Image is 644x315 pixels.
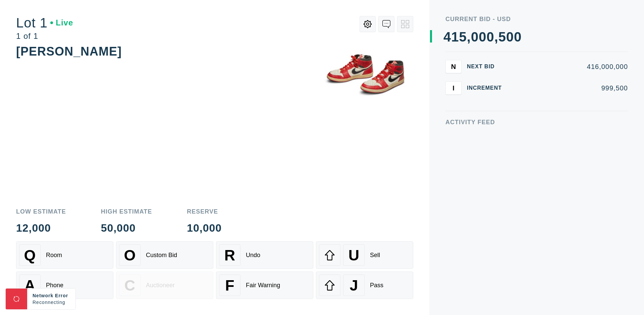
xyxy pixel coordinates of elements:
div: [PERSON_NAME] [16,45,122,58]
div: 5 [459,30,467,44]
div: High Estimate [101,209,152,215]
div: 0 [479,30,486,44]
button: QRoom [16,241,113,269]
div: 1 of 1 [16,32,73,40]
button: USell [316,241,413,269]
div: 4 [443,30,451,44]
div: Next Bid [467,64,507,69]
button: I [445,81,462,95]
div: 999,500 [513,85,628,91]
div: Pass [370,282,383,289]
span: J [350,277,358,294]
span: I [452,84,454,92]
div: Reconnecting [33,299,70,306]
div: , [494,30,498,164]
div: 5 [498,30,506,44]
button: CAuctioneer [116,271,213,299]
div: 0 [506,30,514,44]
div: 12,000 [16,223,66,233]
button: JPass [316,271,413,299]
button: N [445,60,462,73]
button: FFair Warning [216,271,313,299]
div: 1 [451,30,459,44]
div: Sell [370,252,380,259]
div: Fair Warning [246,282,280,289]
div: Custom Bid [146,252,177,259]
button: RUndo [216,241,313,269]
span: O [124,247,136,264]
span: F [225,277,234,294]
span: N [451,63,456,70]
div: Increment [467,85,507,91]
div: 10,000 [187,223,222,233]
button: OCustom Bid [116,241,213,269]
span: U [348,247,359,264]
button: APhone [16,271,113,299]
span: A [24,277,35,294]
div: Undo [246,252,260,259]
div: Network Error [33,292,70,299]
div: 50,000 [101,223,152,233]
div: 0 [486,30,494,44]
div: Reserve [187,209,222,215]
div: 416,000,000 [513,63,628,70]
div: Low Estimate [16,209,66,215]
div: Phone [46,282,63,289]
div: Current Bid - USD [445,16,628,22]
span: Q [24,247,36,264]
div: Live [50,19,73,27]
div: Activity Feed [445,119,628,125]
div: Room [46,252,62,259]
div: Auctioneer [146,282,175,289]
div: , [467,30,471,164]
div: 0 [471,30,479,44]
span: R [224,247,235,264]
span: C [124,277,135,294]
div: Lot 1 [16,16,73,29]
div: 0 [514,30,522,44]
